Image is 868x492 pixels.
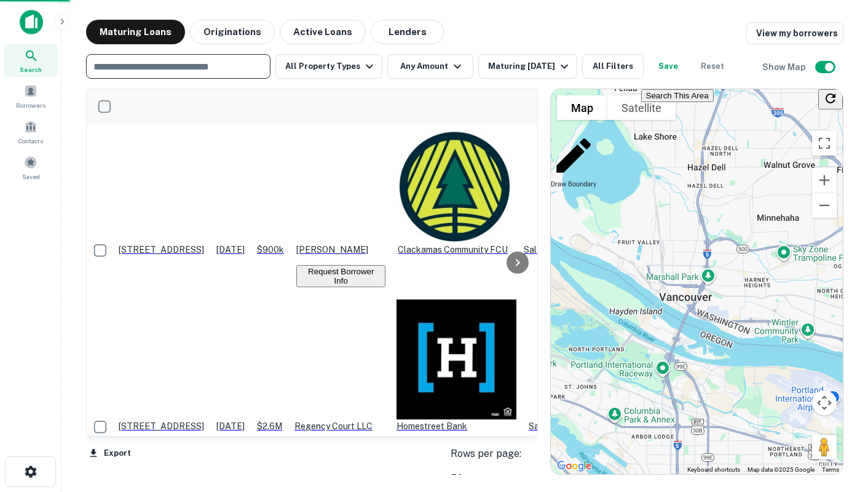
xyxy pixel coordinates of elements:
[4,79,58,113] a: Borrowers
[216,243,245,256] p: [DATE]
[387,54,473,79] button: Any Amount
[818,89,843,109] button: Reload search area
[807,354,868,413] iframe: Chat Widget
[4,115,58,148] a: Contacts
[257,243,284,256] p: $900k
[478,54,577,79] button: Maturing [DATE]
[397,300,516,433] div: Homestreet Bank
[607,95,676,120] button: Show satellite imagery
[812,168,837,192] button: Zoom in
[216,419,245,433] p: [DATE]
[693,54,732,79] button: Reset
[762,60,808,74] h6: Show Map
[275,54,382,79] button: All Property Types
[119,243,204,256] p: [STREET_ADDRESS]
[451,471,538,486] div: 50
[4,44,58,77] a: Search
[582,54,644,79] button: All Filters
[294,419,384,433] p: Regency Court LLC
[687,466,740,474] button: Keyboard shortcuts
[20,65,42,74] span: Search
[554,458,594,474] img: Google
[398,130,511,243] img: picture
[296,243,385,256] p: [PERSON_NAME]
[551,89,843,474] div: 0 0
[812,131,837,156] button: Toggle fullscreen view
[557,95,607,120] button: Show street map
[554,458,594,474] a: Open this area in Google Maps (opens a new window)
[20,10,43,34] img: capitalize-icon.png
[488,59,572,74] div: Maturing [DATE]
[86,444,134,462] button: Export
[524,243,542,256] div: Sale
[16,100,45,110] span: Borrowers
[822,466,839,473] a: Terms (opens in new tab)
[296,265,385,287] button: Request Borrower Info
[280,20,366,44] button: Active Loans
[22,172,40,181] span: Saved
[748,466,815,473] span: Map data ©2025 Google
[398,130,511,256] div: Clackamas Community FCU
[371,20,444,44] button: Lenders
[119,419,204,433] p: [STREET_ADDRESS]
[86,20,185,44] button: Maturing Loans
[18,136,43,146] span: Contacts
[746,22,843,44] a: View my borrowers
[257,419,282,433] p: $2.6M
[397,300,516,419] img: picture
[812,193,837,218] button: Zoom out
[551,133,596,188] p: Draw Boundary
[451,446,538,461] p: Rows per page:
[190,20,275,44] button: Originations
[4,151,58,184] a: Saved
[649,54,688,79] button: Save your search to get updates of matches that match your search criteria.
[812,435,837,459] button: Drag Pegman onto the map to open Street View
[641,89,714,102] button: Search This Area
